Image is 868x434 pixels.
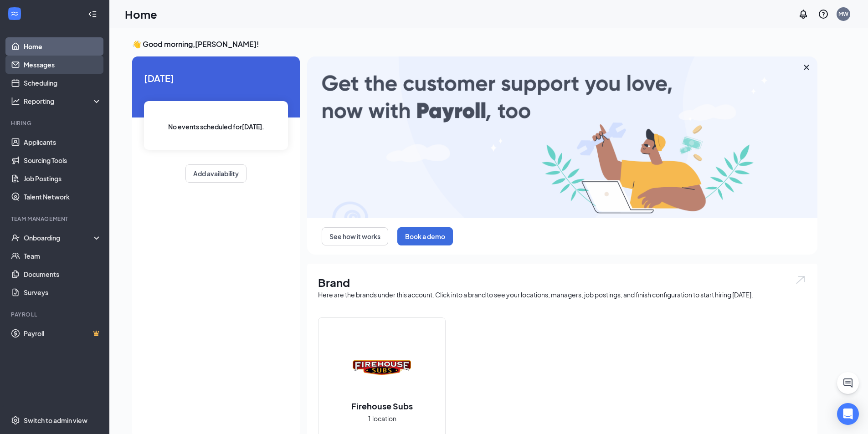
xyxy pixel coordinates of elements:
[818,9,829,20] svg: QuestionInfo
[24,324,102,342] a: PayrollCrown
[24,151,102,169] a: Sourcing Tools
[11,119,100,127] div: Hiring
[11,215,100,223] div: Team Management
[24,37,102,56] a: Home
[125,6,157,22] h1: Home
[798,9,809,20] svg: Notifications
[24,233,94,242] div: Onboarding
[842,378,853,388] svg: ChatActive
[24,188,102,206] a: Talent Network
[11,311,100,318] div: Payroll
[318,290,806,299] div: Here are the brands under this account. Click into a brand to see your locations, managers, job p...
[24,97,102,106] div: Reporting
[795,275,806,285] img: open.6027fd2a22e1237b5b06.svg
[24,416,87,425] div: Switch to admin view
[837,372,859,394] button: ChatActive
[88,10,97,19] svg: Collapse
[837,403,859,425] div: Open Intercom Messenger
[11,233,20,242] svg: UserCheck
[353,338,411,397] img: Firehouse Subs
[168,122,264,132] span: No events scheduled for [DATE] .
[397,227,453,245] button: Book a demo
[24,247,102,265] a: Team
[24,265,102,283] a: Documents
[24,133,102,151] a: Applicants
[185,164,247,183] button: Add availability
[24,169,102,188] a: Job Postings
[801,62,812,73] svg: Cross
[838,10,848,18] div: MW
[318,275,806,290] h1: Brand
[10,9,19,18] svg: WorkstreamLogo
[11,97,20,106] svg: Analysis
[24,56,102,74] a: Messages
[11,416,20,425] svg: Settings
[24,74,102,92] a: Scheduling
[24,283,102,301] a: Surveys
[144,71,288,85] span: [DATE]
[368,414,396,424] span: 1 location
[132,39,817,49] h3: 👋 Good morning, [PERSON_NAME] !
[307,56,817,218] img: payroll-large.gif
[322,227,388,245] button: See how it works
[342,400,422,412] h2: Firehouse Subs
